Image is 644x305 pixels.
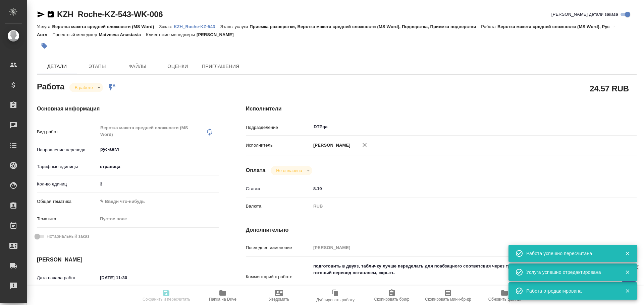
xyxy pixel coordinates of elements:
[246,166,266,174] h4: Оплата
[197,32,239,37] p: [PERSON_NAME]
[37,216,98,222] p: Тематика
[202,62,239,71] span: Приглашения
[98,213,219,225] div: Пустое поле
[364,286,420,305] button: Скопировать бриф
[311,243,604,252] input: Пустое поле
[476,286,533,305] button: Обновить файлы
[316,298,355,302] span: Дублировать работу
[357,138,372,152] button: Удалить исполнителя
[246,244,311,251] p: Последнее изменение
[73,85,95,90] button: В работе
[600,126,602,128] button: Open
[374,297,409,302] span: Скопировать бриф
[100,216,211,222] div: Пустое поле
[146,32,197,37] p: Клиентские менеджеры
[37,147,98,153] p: Направление перевода
[159,24,173,29] p: Заказ:
[37,129,98,135] p: Вид работ
[488,297,521,302] span: Обновить файлы
[37,181,98,187] p: Кол-во единиц
[81,62,113,71] span: Этапы
[311,201,604,212] div: RUB
[37,275,98,281] p: Дата начала работ
[526,269,615,276] div: Услуга успешно отредактирована
[162,62,194,71] span: Оценки
[274,168,304,173] button: Не оплачена
[37,256,219,264] h4: [PERSON_NAME]
[41,62,73,71] span: Детали
[47,233,89,240] span: Нотариальный заказ
[246,185,311,192] p: Ставка
[98,273,156,283] input: ✎ Введи что-нибудь
[57,10,163,19] a: KZH_Roche-KZ-543-WK-006
[246,203,311,210] p: Валюта
[52,24,159,29] p: Верстка макета средней сложности (MS Word)
[311,142,351,149] p: [PERSON_NAME]
[98,161,219,172] div: страница
[98,196,219,207] div: ✎ Введи что-нибудь
[621,288,634,294] button: Закрыть
[174,23,220,29] a: KZH_Roche-KZ-543
[143,297,190,302] span: Сохранить и пересчитать
[425,297,471,302] span: Скопировать мини-бриф
[37,163,98,170] p: Тарифные единицы
[138,286,195,305] button: Сохранить и пересчитать
[526,288,615,294] div: Работа отредактирована
[37,24,52,29] p: Услуга
[246,105,637,113] h4: Исполнители
[174,24,220,29] p: KZH_Roche-KZ-543
[621,269,634,275] button: Закрыть
[311,260,604,292] textarea: подготовить в двуяз, табличку лучше переделать для поабзацного соответсвия через транстулз готовы...
[251,286,307,305] button: Уведомить
[69,83,103,92] div: В работе
[246,142,311,149] p: Исполнитель
[37,10,45,18] button: Скопировать ссылку для ЯМессенджера
[100,198,211,205] div: ✎ Введи что-нибудь
[526,250,615,257] div: Работа успешно пересчитана
[271,166,312,175] div: В работе
[47,10,55,18] button: Скопировать ссылку
[52,32,99,37] p: Проектный менеджер
[481,24,497,29] p: Работа
[209,297,236,302] span: Папка на Drive
[246,226,637,234] h4: Дополнительно
[37,105,219,113] h4: Основная информация
[37,198,98,205] p: Общая тематика
[590,83,629,94] h2: 24.57 RUB
[311,184,604,194] input: ✎ Введи что-нибудь
[269,297,289,302] span: Уведомить
[99,32,146,37] p: Matveeva Anastasia
[37,39,52,53] button: Добавить тэг
[195,286,251,305] button: Папка на Drive
[215,149,217,150] button: Open
[551,11,618,18] span: [PERSON_NAME] детали заказа
[420,286,476,305] button: Скопировать мини-бриф
[246,274,311,280] p: Комментарий к работе
[37,80,64,92] h2: Работа
[246,124,311,131] p: Подразделение
[98,179,219,189] input: ✎ Введи что-нибудь
[621,250,634,256] button: Закрыть
[220,24,250,29] p: Этапы услуги
[307,286,364,305] button: Дублировать работу
[121,62,154,71] span: Файлы
[250,24,481,29] p: Приемка разверстки, Верстка макета средней сложности (MS Word), Подверстка, Приемка подверстки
